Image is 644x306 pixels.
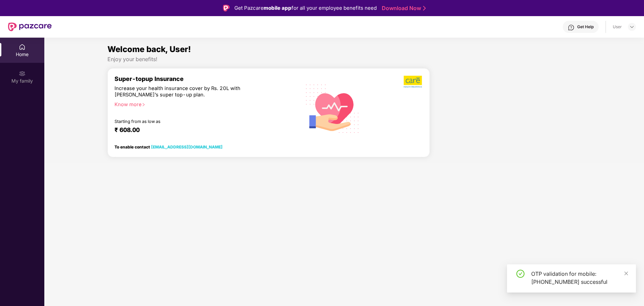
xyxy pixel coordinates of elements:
[114,144,223,149] div: To enable contact
[107,44,191,54] span: Welcome back, User!
[516,270,524,278] span: check-circle
[114,126,288,134] div: ₹ 608.00
[629,24,635,30] img: svg+xml;base64,PHN2ZyBpZD0iRHJvcGRvd24tMzJ4MzIiIHhtbG5zPSJodHRwOi8vd3d3LnczLm9yZy8yMDAwL3N2ZyIgd2...
[8,23,52,31] img: New Pazcare Logo
[19,70,26,77] img: svg+xml;base64,PHN2ZyB3aWR0aD0iMjAiIGhlaWdodD0iMjAiIHZpZXdCb3g9IjAgMCAyMCAyMCIgZmlsbD0ibm9uZSIgeG...
[142,103,145,106] span: right
[624,271,629,276] span: close
[151,144,223,149] a: [EMAIL_ADDRESS][DOMAIN_NAME]
[107,56,581,63] div: Enjoy your benefits!
[114,85,265,98] div: Increase your health insurance cover by Rs. 20L with [PERSON_NAME]’s super top-up plan.
[423,5,426,12] img: Stroke
[264,5,291,11] strong: mobile app
[114,101,290,106] div: Know more
[19,44,26,50] img: svg+xml;base64,PHN2ZyBpZD0iSG9tZSIgeG1sbnM9Imh0dHA6Ly93d3cudzMub3JnLzIwMDAvc3ZnIiB3aWR0aD0iMjAiIG...
[301,76,365,141] img: svg+xml;base64,PHN2ZyB4bWxucz0iaHR0cDovL3d3dy53My5vcmcvMjAwMC9zdmciIHhtbG5zOnhsaW5rPSJodHRwOi8vd3...
[234,4,377,12] div: Get Pazcare for all your employee benefits need
[531,270,628,286] div: OTP validation for mobile: [PHONE_NUMBER] successful
[382,5,424,12] a: Download Now
[577,24,594,30] div: Get Help
[613,24,622,30] div: User
[568,24,574,31] img: svg+xml;base64,PHN2ZyBpZD0iSGVscC0zMngzMiIgeG1sbnM9Imh0dHA6Ly93d3cudzMub3JnLzIwMDAvc3ZnIiB3aWR0aD...
[404,75,423,88] img: b5dec4f62d2307b9de63beb79f102df3.png
[223,5,230,11] img: Logo
[114,75,294,82] div: Super-topup Insurance
[114,119,266,124] div: Starting from as low as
